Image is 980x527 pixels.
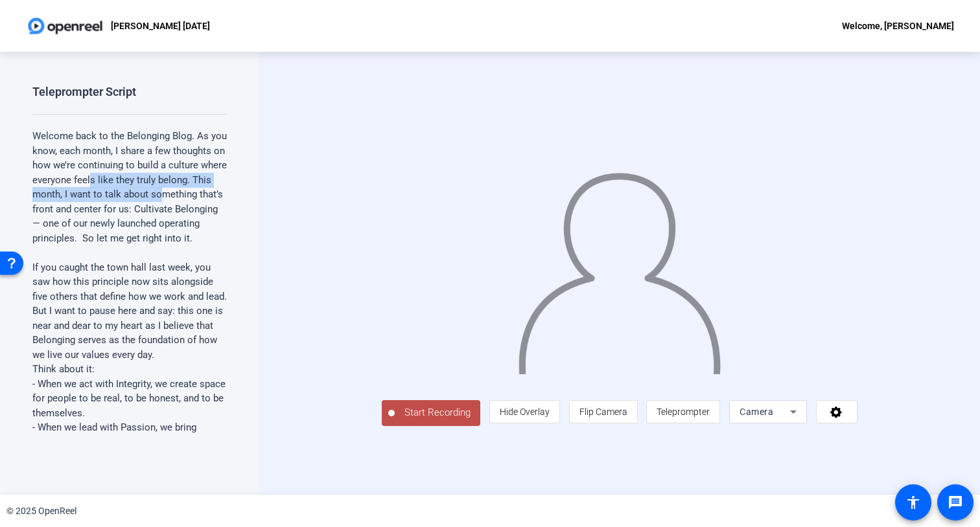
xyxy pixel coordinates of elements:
[382,400,480,426] button: Start Recording
[32,129,227,245] p: Welcome back to the Belonging Blog. As you know, each month, I share a few thoughts on how we’re ...
[905,495,921,510] mat-icon: accessibility
[32,84,136,100] div: Teleprompter Script
[579,407,627,417] span: Flip Camera
[489,400,560,423] button: Hide Overlay
[740,407,773,417] span: Camera
[32,260,227,363] p: If you caught the town hall last week, you saw how this principle now sits alongside five others ...
[517,161,722,374] img: overlay
[32,420,227,464] p: - When we lead with Passion, we bring energy and care to the way we connect with others.
[111,18,210,34] p: [PERSON_NAME] [DATE]
[32,362,227,377] p: Think about it:
[948,495,963,510] mat-icon: message
[657,407,710,417] span: Teleprompter
[26,13,104,39] img: OpenReel logo
[569,400,638,423] button: Flip Camera
[395,405,480,420] span: Start Recording
[646,400,720,423] button: Teleprompter
[32,377,227,421] p: - When we act with Integrity, we create space for people to be real, to be honest, and to be them...
[842,18,954,34] div: Welcome, [PERSON_NAME]
[500,407,550,417] span: Hide Overlay
[6,504,76,518] div: © 2025 OpenReel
